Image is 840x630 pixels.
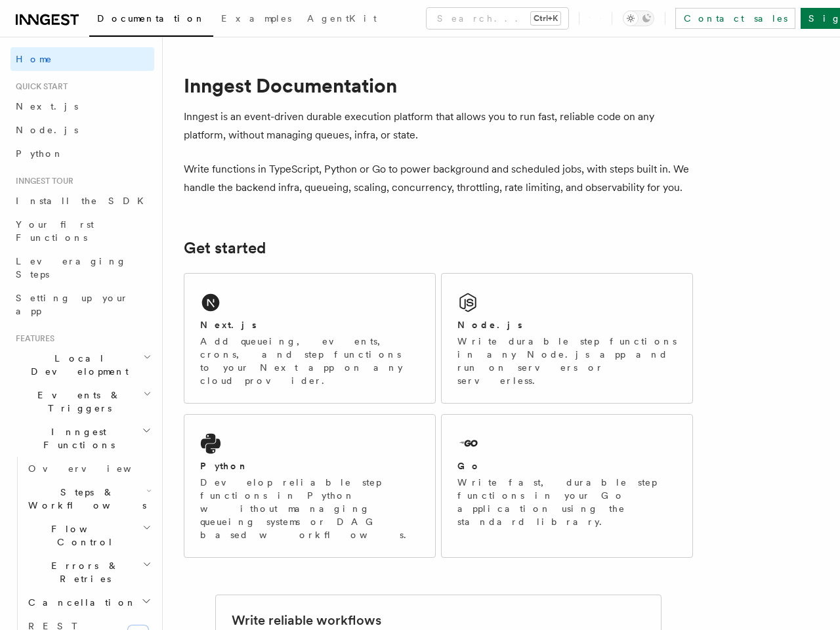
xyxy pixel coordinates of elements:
button: Steps & Workflows [23,480,154,517]
span: Steps & Workflows [23,486,146,512]
p: Add queueing, events, crons, and step functions to your Next app on any cloud provider. [200,335,419,387]
p: Write functions in TypeScript, Python or Go to power background and scheduled jobs, with steps bu... [184,160,693,197]
span: Local Development [10,352,143,378]
button: Flow Control [23,517,154,554]
a: Setting up your app [10,286,154,323]
kbd: Ctrl+K [531,12,560,25]
a: GoWrite fast, durable step functions in your Go application using the standard library. [441,414,693,558]
span: Next.js [16,101,78,112]
a: PythonDevelop reliable step functions in Python without managing queueing systems or DAG based wo... [184,414,436,558]
a: Examples [213,4,299,35]
a: Documentation [89,4,213,37]
h2: Write reliable workflows [232,611,381,629]
span: Node.js [16,125,78,135]
span: Leveraging Steps [16,256,127,280]
button: Events & Triggers [10,383,154,420]
span: Features [10,333,54,344]
a: Get started [184,239,266,257]
a: Your first Functions [10,213,154,249]
h2: Go [457,459,481,472]
span: Cancellation [23,596,136,609]
button: Cancellation [23,591,154,614]
a: Leveraging Steps [10,249,154,286]
button: Local Development [10,346,154,383]
a: Node.js [10,118,154,142]
button: Search...Ctrl+K [427,8,568,29]
span: Flow Control [23,522,142,549]
a: Node.jsWrite durable step functions in any Node.js app and run on servers or serverless. [441,273,693,404]
p: Inngest is an event-driven durable execution platform that allows you to run fast, reliable code ... [184,108,693,144]
button: Toggle dark mode [623,10,654,26]
span: Python [16,148,64,159]
a: Python [10,142,154,165]
span: AgentKit [307,13,377,24]
h1: Inngest Documentation [184,73,693,97]
span: Inngest Functions [10,425,142,451]
a: Next.js [10,94,154,118]
span: Install the SDK [16,196,152,206]
a: AgentKit [299,4,385,35]
span: Overview [28,463,163,474]
span: Events & Triggers [10,388,143,415]
a: Install the SDK [10,189,154,213]
a: Home [10,47,154,71]
span: Setting up your app [16,293,129,316]
a: Contact sales [675,8,795,29]
h2: Next.js [200,318,257,331]
span: Home [16,52,52,66]
span: Inngest tour [10,176,73,186]
a: Next.jsAdd queueing, events, crons, and step functions to your Next app on any cloud provider. [184,273,436,404]
span: Errors & Retries [23,559,142,585]
span: Examples [221,13,291,24]
span: Documentation [97,13,205,24]
span: Your first Functions [16,219,94,243]
h2: Node.js [457,318,522,331]
span: Quick start [10,81,68,92]
p: Write durable step functions in any Node.js app and run on servers or serverless. [457,335,677,387]
button: Errors & Retries [23,554,154,591]
button: Inngest Functions [10,420,154,457]
h2: Python [200,459,249,472]
p: Develop reliable step functions in Python without managing queueing systems or DAG based workflows. [200,476,419,541]
a: Overview [23,457,154,480]
p: Write fast, durable step functions in your Go application using the standard library. [457,476,677,528]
